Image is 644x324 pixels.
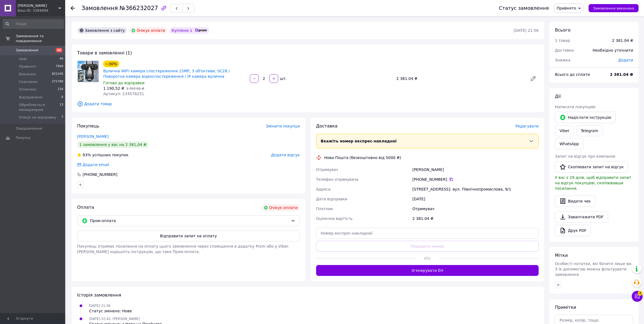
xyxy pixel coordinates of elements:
[77,141,149,148] div: 1 замовлення у вас на 2 381,04 ₴
[77,101,539,107] span: Додати товар
[555,225,591,236] a: Друк PDF
[3,19,64,29] input: Пошук
[555,105,595,109] span: Написати покупцеві
[89,304,111,308] span: [DATE] 21:56
[589,4,639,12] button: Замовлення виконано
[555,72,590,77] span: Всього до сплати
[82,162,110,167] div: Додати email
[56,64,63,69] span: 7564
[103,61,119,67] div: −30%
[416,256,438,261] span: або
[126,87,144,91] span: 1 707.91 ₴
[271,153,300,157] span: Додати відгук
[103,86,124,91] span: 1 190,52 ₴
[19,115,56,120] span: Очікує на відправку
[89,317,140,321] span: [DATE] 22:42, [PERSON_NAME]
[632,291,643,302] button: Чат з покупцем4
[593,6,634,10] span: Замовлення виконано
[129,27,167,34] div: Очікує оплати
[316,187,331,191] span: Адреса
[555,138,583,149] a: WhatsApp
[555,161,628,173] button: Скопіювати запит на відгук
[612,38,633,43] div: 2 381.04 ₴
[262,204,300,211] div: Очікує оплати
[316,207,333,211] span: Платник
[555,94,561,99] span: Дії
[83,153,91,157] span: 93%
[555,125,574,136] a: Viber
[195,29,207,32] img: prom
[279,76,287,81] div: шт.
[77,134,109,139] a: [PERSON_NAME]
[266,124,300,128] span: Змінити покупця
[59,102,63,112] span: 13
[16,48,38,53] span: Замовлення
[58,87,63,92] span: 134
[411,184,540,194] div: [STREET_ADDRESS]: вул. Північнопромислова, 9/1
[81,5,118,11] span: Замовлення
[19,79,37,84] span: Скасовані
[16,126,42,131] span: Повідомлення
[59,57,63,61] span: 46
[316,177,359,182] span: Телефон отримувача
[77,152,128,158] div: успішних покупок
[411,214,540,223] div: 2 381.04 ₴
[77,27,127,34] div: Замовлення з сайту
[52,72,63,77] span: 821245
[316,167,338,172] span: Отримувач
[499,5,549,11] div: Статус замовлення
[555,305,576,310] span: Примітки
[555,48,574,52] span: Доставка
[16,135,30,140] span: Покупці
[638,291,643,296] span: 4
[77,244,289,254] span: Покупець отримає посилання на оплату цього замовлення через сповіщення в додатку Prom або у Viber...
[316,228,539,239] input: Номер експрес-накладної
[514,28,539,33] time: [DATE] 21:56
[19,102,59,112] span: Обробляється менеджером
[316,216,353,221] span: Оціночна вартість
[610,72,633,77] b: 2 381.04 ₴
[18,8,65,13] div: Ваш ID: 3394094
[19,87,36,92] span: Оплачені
[394,75,526,82] div: 2 381.04 ₴
[316,123,338,129] span: Доставка
[61,95,63,100] span: 6
[555,112,616,123] button: Надіслати інструкцію
[316,265,539,276] button: Згенерувати ЕН
[528,73,539,84] a: Редагувати
[555,38,570,43] span: 1 товар
[19,72,36,77] span: Виконані
[77,230,300,241] button: Відправити запит на оплату
[103,81,144,85] span: Готово до відправки
[120,5,158,11] span: №366232027
[16,34,65,43] span: Замовлення та повідомлення
[71,5,75,11] div: Повернутися назад
[323,155,403,160] div: Нова Пошта (безкоштовно від 5000 ₴)
[19,64,36,69] span: Прийняті
[19,95,43,100] span: Відправлено
[89,308,132,314] div: Статус змінено: Нове
[411,194,540,204] div: [DATE]
[52,79,63,84] span: 271780
[555,58,570,62] span: Знижка
[555,211,608,223] a: Завантажити PDF
[411,204,540,214] div: Отримувач
[77,162,110,167] div: Додати email
[516,124,539,128] span: Редагувати
[555,195,595,207] button: Видати чек
[77,50,132,55] span: Товари в замовленні (1)
[169,27,209,34] div: Куплено з
[555,261,632,277] span: Особисті нотатки, які бачите лише ви. З їх допомогою можна фільтрувати замовлення
[576,125,603,136] a: Telegram
[412,177,539,182] div: [PHONE_NUMBER]
[411,165,540,175] div: [PERSON_NAME]
[103,92,144,96] span: Артикул: 234578251
[90,218,289,224] span: Пром-оплата
[61,115,63,120] span: 7
[56,48,62,52] span: 46
[77,292,121,298] span: Історія замовлення
[555,154,615,158] span: Запит на відгук про компанію
[19,57,27,61] span: Нові
[589,44,636,56] div: Необхідно уточнити
[321,139,397,143] span: Вкажіть номер експрес-накладної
